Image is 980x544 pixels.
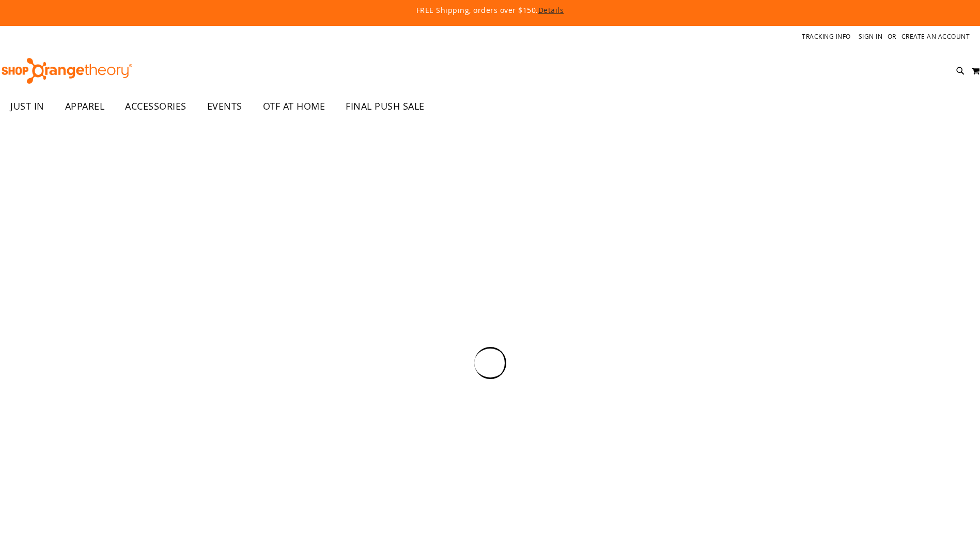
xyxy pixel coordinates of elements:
a: OTF AT HOME [253,95,336,118]
span: APPAREL [65,95,105,118]
a: APPAREL [55,95,115,118]
a: EVENTS [197,95,253,118]
p: FREE Shipping, orders over $150. [180,5,800,16]
span: ACCESSORIES [125,95,186,118]
span: EVENTS [207,95,242,118]
span: OTF AT HOME [263,95,325,118]
a: ACCESSORIES [115,95,197,118]
a: FINAL PUSH SALE [335,95,435,118]
a: Create an Account [901,32,970,41]
a: Tracking Info [802,32,851,41]
span: FINAL PUSH SALE [346,95,425,118]
span: JUST IN [10,95,44,118]
a: Details [538,5,564,15]
a: Sign In [859,32,883,41]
